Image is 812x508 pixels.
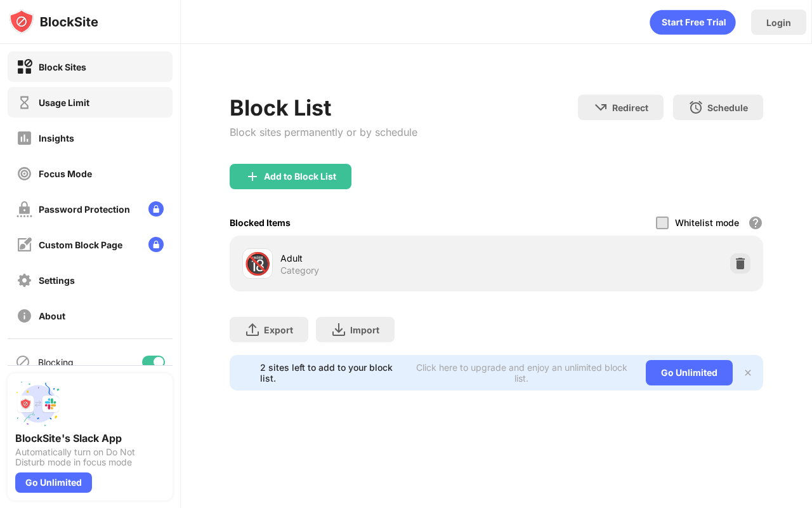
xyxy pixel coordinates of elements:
[15,354,30,370] img: blocking-icon.svg
[148,237,164,252] img: lock-menu.svg
[16,308,32,324] img: about-off.svg
[264,324,293,335] div: Export
[39,204,130,215] div: Password Protection
[16,95,32,110] img: time-usage-off.svg
[244,251,271,277] div: 🔞
[743,368,753,378] img: x-button.svg
[230,126,417,138] div: Block sites permanently or by schedule
[16,237,32,253] img: customize-block-page-off.svg
[16,201,32,217] img: password-protection-off.svg
[16,59,32,75] img: block-on.svg
[412,362,631,384] div: Click here to upgrade and enjoy an unlimited block list.
[612,102,648,113] div: Redirect
[148,201,164,217] img: lock-menu.svg
[39,97,89,108] div: Usage Limit
[16,130,32,146] img: insights-off.svg
[39,133,74,144] div: Insights
[280,251,497,265] div: Adult
[15,447,165,467] div: Automatically turn on Do Not Disturb mode in focus mode
[39,239,122,250] div: Custom Block Page
[16,166,32,182] img: focus-off.svg
[38,357,74,368] div: Blocking
[260,362,405,384] div: 2 sites left to add to your block list.
[280,265,319,276] div: Category
[230,95,417,121] div: Block List
[646,360,733,385] div: Go Unlimited
[39,275,75,286] div: Settings
[707,102,748,113] div: Schedule
[766,17,791,28] div: Login
[15,432,165,444] div: BlockSite's Slack App
[264,171,336,182] div: Add to Block List
[39,62,86,72] div: Block Sites
[15,381,61,427] img: push-slack.svg
[675,217,739,228] div: Whitelist mode
[16,272,32,288] img: settings-off.svg
[9,9,98,34] img: logo-blocksite.svg
[350,324,379,335] div: Import
[230,217,291,228] div: Blocked Items
[15,472,92,493] div: Go Unlimited
[650,10,736,35] div: animation
[39,311,65,321] div: About
[39,168,92,179] div: Focus Mode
